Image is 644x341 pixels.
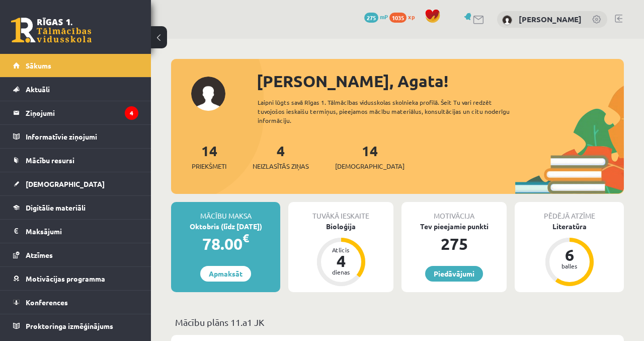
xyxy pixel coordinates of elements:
[288,202,393,221] div: Tuvākā ieskaite
[502,15,512,25] img: Agata Kapisterņicka
[401,232,507,256] div: 275
[408,13,415,21] span: xp
[425,266,483,282] a: Piedāvājumi
[253,142,309,171] a: 4Neizlasītās ziņas
[192,142,226,171] a: 14Priekšmeti
[554,263,585,269] div: balles
[288,221,393,288] a: Bioloģija Atlicis 4 dienas
[515,221,624,232] div: Literatūra
[26,321,113,330] span: Proktoringa izmēģinājums
[13,125,138,148] a: Informatīvie ziņojumi
[171,202,280,221] div: Mācību maksa
[401,221,507,232] div: Tev pieejamie punkti
[257,69,624,93] div: [PERSON_NAME], Agata!
[26,156,74,165] span: Mācību resursi
[13,243,138,266] a: Atzīmes
[26,101,138,124] legend: Ziņojumi
[335,161,405,171] span: [DEMOGRAPHIC_DATA]
[175,315,620,329] p: Mācību plāns 11.a1 JK
[389,13,420,21] a: 1035 xp
[13,172,138,195] a: [DEMOGRAPHIC_DATA]
[26,298,68,307] span: Konferences
[401,202,507,221] div: Motivācija
[258,98,529,125] div: Laipni lūgts savā Rīgas 1. Tālmācības vidusskolas skolnieka profilā. Šeit Tu vari redzēt tuvojošo...
[13,314,138,337] a: Proktoringa izmēģinājums
[171,221,280,232] div: Oktobris (līdz [DATE])
[13,267,138,290] a: Motivācijas programma
[13,101,138,124] a: Ziņojumi4
[554,247,585,263] div: 6
[13,196,138,219] a: Digitālie materiāli
[380,13,388,21] span: mP
[364,13,388,21] a: 275 mP
[13,78,138,101] a: Aktuāli
[26,220,138,243] legend: Maksājumi
[326,253,356,269] div: 4
[515,221,624,288] a: Literatūra 6 balles
[335,142,405,171] a: 14[DEMOGRAPHIC_DATA]
[26,61,51,70] span: Sākums
[26,125,138,148] legend: Informatīvie ziņojumi
[13,291,138,314] a: Konferences
[192,161,226,171] span: Priekšmeti
[243,231,249,245] span: €
[389,13,407,23] span: 1035
[171,232,280,256] div: 78.00
[13,220,138,243] a: Maksājumi
[26,203,86,212] span: Digitālie materiāli
[326,269,356,275] div: dienas
[26,274,105,283] span: Motivācijas programma
[13,149,138,172] a: Mācību resursi
[364,13,378,23] span: 275
[519,14,582,24] a: [PERSON_NAME]
[13,54,138,77] a: Sākums
[26,85,50,94] span: Aktuāli
[515,202,624,221] div: Pēdējā atzīme
[253,161,309,171] span: Neizlasītās ziņas
[125,106,138,120] i: 4
[200,266,251,282] a: Apmaksāt
[26,179,105,188] span: [DEMOGRAPHIC_DATA]
[326,247,356,253] div: Atlicis
[288,221,393,232] div: Bioloģija
[11,18,92,43] a: Rīgas 1. Tālmācības vidusskola
[26,250,53,259] span: Atzīmes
